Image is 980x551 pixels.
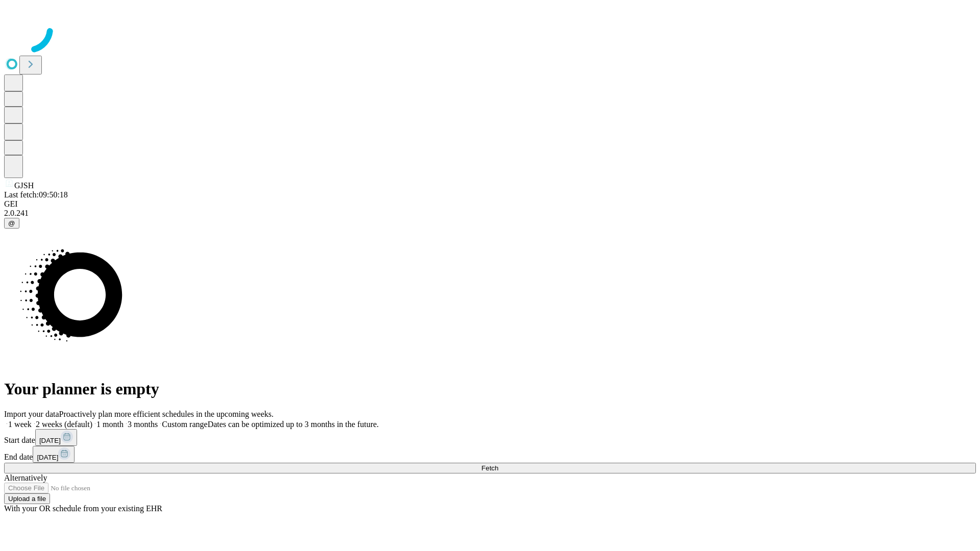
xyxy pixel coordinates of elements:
[4,504,162,513] span: With your OR schedule from your existing EHR
[8,420,32,429] span: 1 week
[4,190,68,199] span: Last fetch: 09:50:18
[4,493,50,504] button: Upload a file
[8,219,15,227] span: @
[36,420,92,429] span: 2 weeks (default)
[4,380,976,398] h1: Your planner is empty
[4,473,47,482] span: Alternatively
[4,446,976,463] div: End date
[4,463,976,473] button: Fetch
[37,454,58,461] span: [DATE]
[59,410,274,418] span: Proactively plan more efficient schedules in the upcoming weeks.
[208,420,379,429] span: Dates can be optimized up to 3 months in the future.
[4,429,976,446] div: Start date
[481,464,498,472] span: Fetch
[4,209,976,218] div: 2.0.241
[128,420,158,429] span: 3 months
[14,181,34,190] span: GJSH
[4,199,976,209] div: GEI
[33,446,75,463] button: [DATE]
[39,437,61,444] span: [DATE]
[35,429,77,446] button: [DATE]
[4,218,19,229] button: @
[96,420,124,429] span: 1 month
[4,410,59,418] span: Import your data
[162,420,207,429] span: Custom range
